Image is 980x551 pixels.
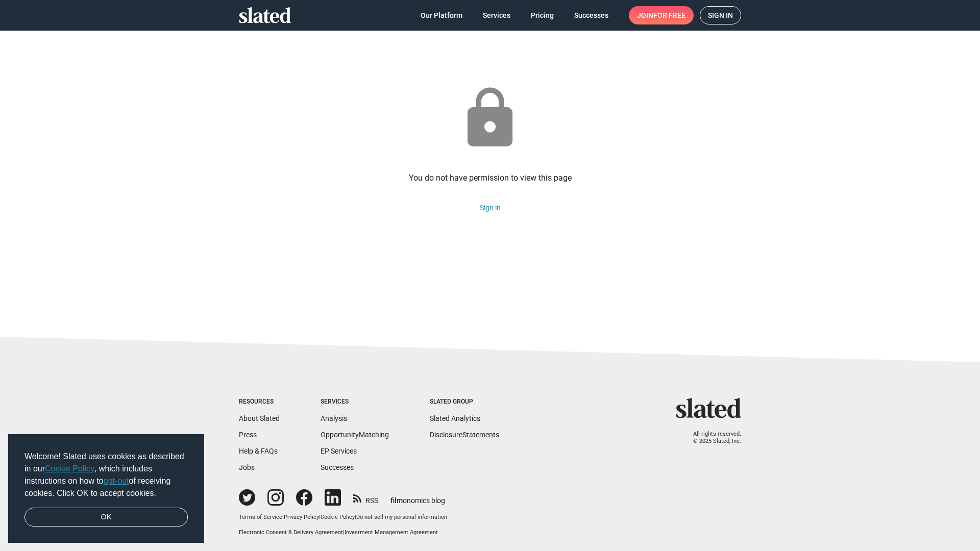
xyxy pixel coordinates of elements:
[637,6,685,24] span: Join
[321,463,354,471] a: Successes
[345,529,438,536] a: Investment Management Agreement
[355,514,356,520] span: |
[321,414,347,422] a: Analysis
[409,172,572,183] div: You do not have permission to view this page
[629,6,694,24] a: Joinfor free
[421,6,462,24] span: Our Platform
[708,7,733,24] span: Sign in
[321,398,389,406] div: Services
[284,514,319,520] a: Privacy Policy
[430,398,499,406] div: Slated Group
[430,431,499,439] a: DisclosureStatements
[239,398,280,406] div: Resources
[239,431,257,439] a: Press
[531,6,554,24] span: Pricing
[523,6,562,24] a: Pricing
[24,508,188,527] a: dismiss cookie message
[700,6,741,24] a: Sign in
[239,529,343,536] a: Electronic Consent & Delivery Agreement
[239,463,255,471] a: Jobs
[653,6,685,24] span: for free
[343,529,345,536] span: |
[321,431,389,439] a: OpportunityMatching
[412,6,471,24] a: Our Platform
[45,464,94,473] a: Cookie Policy
[390,496,403,505] span: film
[390,488,445,506] a: filmonomics blog
[356,514,447,521] button: Do not sell my personal information
[104,477,129,485] a: opt-out
[574,6,608,24] span: Successes
[480,204,501,212] a: Sign in
[475,6,519,24] a: Services
[566,6,617,24] a: Successes
[353,490,378,506] a: RSS
[319,514,321,520] span: |
[682,431,741,445] p: All rights reserved. © 2025 Slated, Inc.
[239,447,278,455] a: Help & FAQs
[321,447,357,455] a: EP Services
[8,434,204,543] div: cookieconsent
[282,514,284,520] span: |
[321,514,355,520] a: Cookie Policy
[24,450,188,499] span: Welcome! Slated uses cookies as described in our , which includes instructions on how to of recei...
[239,414,280,422] a: About Slated
[456,85,524,152] mat-icon: lock
[239,514,282,520] a: Terms of Service
[483,6,510,24] span: Services
[430,414,480,422] a: Slated Analytics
